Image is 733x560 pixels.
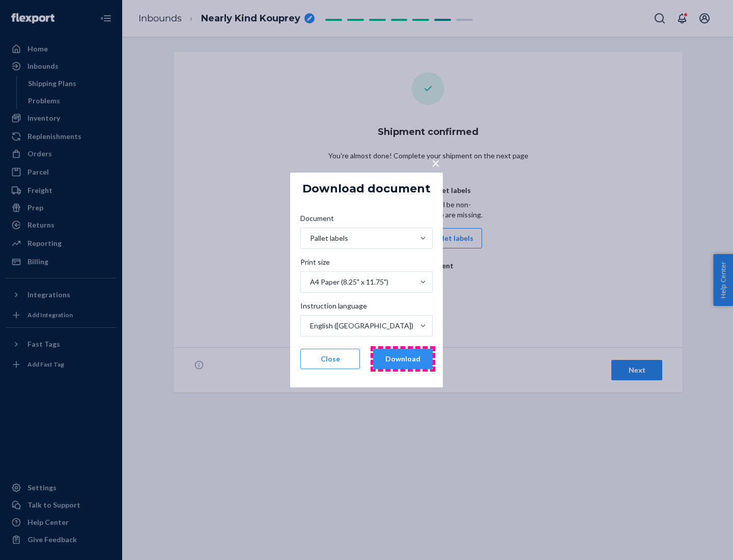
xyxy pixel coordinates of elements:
[300,349,360,369] button: Close
[309,277,310,287] input: Print sizeA4 Paper (8.25" x 11.75")
[309,321,310,331] input: Instruction languageEnglish ([GEOGRAPHIC_DATA])
[310,321,413,331] div: English ([GEOGRAPHIC_DATA])
[302,183,431,195] h5: Download document
[300,301,367,315] span: Instruction language
[310,233,348,243] div: Pallet labels
[432,154,440,172] span: ×
[300,213,334,228] span: Document
[310,277,388,287] div: A4 Paper (8.25" x 11.75")
[309,233,310,243] input: DocumentPallet labels
[300,257,330,271] span: Print size
[373,349,433,369] button: Download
